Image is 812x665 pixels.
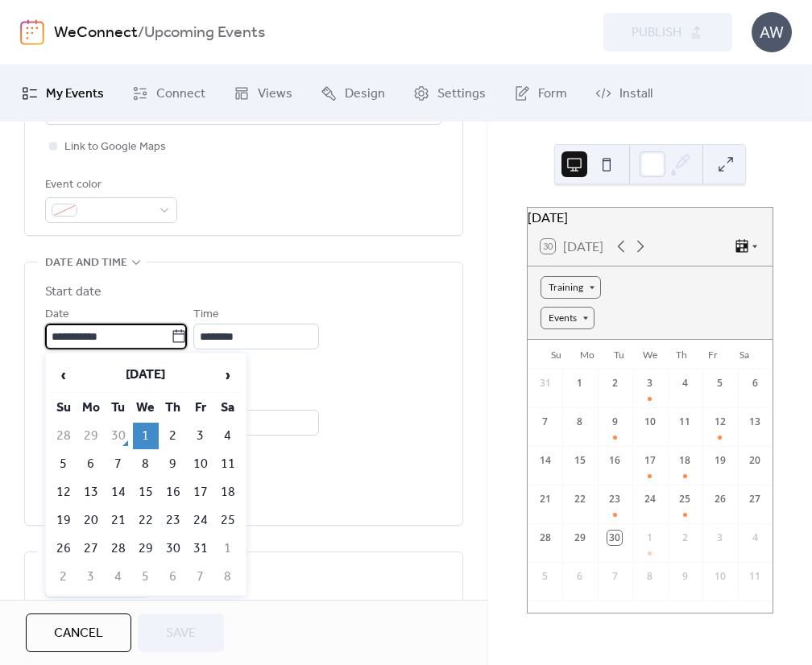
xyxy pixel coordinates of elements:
td: 21 [106,507,131,534]
div: 13 [748,415,762,429]
div: 19 [713,453,727,468]
div: 5 [538,569,553,584]
td: 2 [51,564,77,590]
th: Fr [188,394,213,421]
th: Tu [106,394,131,421]
a: Design [309,72,397,115]
img: logo [20,19,44,45]
div: 6 [748,376,762,390]
td: 6 [160,564,186,590]
div: 23 [607,492,622,506]
div: 11 [748,569,762,584]
a: Views [222,72,304,115]
a: Install [583,72,665,115]
div: 5 [713,376,727,390]
span: My Events [46,85,104,104]
td: 30 [160,535,186,562]
div: 9 [607,415,622,429]
td: 4 [106,564,131,590]
a: WeConnect [54,18,138,48]
div: 16 [607,453,622,468]
div: 12 [713,415,727,429]
td: 24 [188,507,213,534]
div: 15 [573,453,587,468]
div: 10 [643,415,657,429]
th: We [133,394,159,421]
th: Su [51,394,77,421]
td: 7 [106,451,131,477]
td: 6 [78,451,104,477]
div: Tu [603,340,635,369]
td: 27 [78,535,104,562]
div: Sa [728,340,760,369]
div: 31 [538,376,553,390]
div: 7 [607,569,622,584]
div: 8 [643,569,657,584]
td: 22 [133,507,159,534]
td: 2 [160,423,186,449]
th: Mo [78,394,104,421]
div: 26 [713,492,727,506]
div: 22 [573,492,587,506]
td: 18 [215,479,241,506]
td: 11 [215,451,241,477]
span: Views [258,85,292,104]
div: 25 [677,492,692,506]
span: Date [45,305,69,324]
span: Cancel [54,624,103,643]
div: 29 [573,531,587,545]
div: 4 [748,531,762,545]
td: 29 [78,423,104,449]
div: 20 [748,453,762,468]
th: [DATE] [78,358,213,393]
span: Install [619,85,652,104]
td: 9 [160,451,186,477]
td: 19 [51,507,77,534]
div: We [634,340,665,369]
div: 9 [677,569,692,584]
td: 26 [51,535,77,562]
td: 14 [106,479,131,506]
a: Settings [401,72,498,115]
td: 23 [160,507,186,534]
td: 1 [133,423,159,449]
td: 16 [160,479,186,506]
td: 12 [51,479,77,506]
b: / [138,18,144,48]
td: 20 [78,507,104,534]
div: Mo [572,340,603,369]
div: 1 [643,531,657,545]
td: 3 [78,564,104,590]
td: 31 [188,535,213,562]
div: 17 [643,453,657,468]
div: Th [665,340,697,369]
th: Sa [215,394,241,421]
div: 1 [573,376,587,390]
div: AW [752,12,792,52]
div: 24 [643,492,657,506]
span: Link to Google Maps [64,138,166,157]
span: Date and time [45,254,127,273]
td: 4 [215,423,241,449]
td: 28 [106,535,131,562]
button: Cancel [26,613,131,652]
b: Upcoming Events [144,18,265,48]
div: 2 [677,531,692,545]
span: Design [345,85,385,104]
span: Connect [156,85,205,104]
div: [DATE] [528,208,773,227]
span: Settings [437,85,486,104]
div: Su [541,340,572,369]
a: Form [502,72,579,115]
td: 17 [188,479,213,506]
td: 10 [188,451,213,477]
td: 5 [51,451,77,477]
td: 7 [188,564,213,590]
span: Form [538,85,567,104]
div: 14 [538,453,553,468]
td: 1 [215,535,241,562]
div: 3 [713,531,727,545]
div: Fr [697,340,728,369]
div: 7 [538,415,553,429]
